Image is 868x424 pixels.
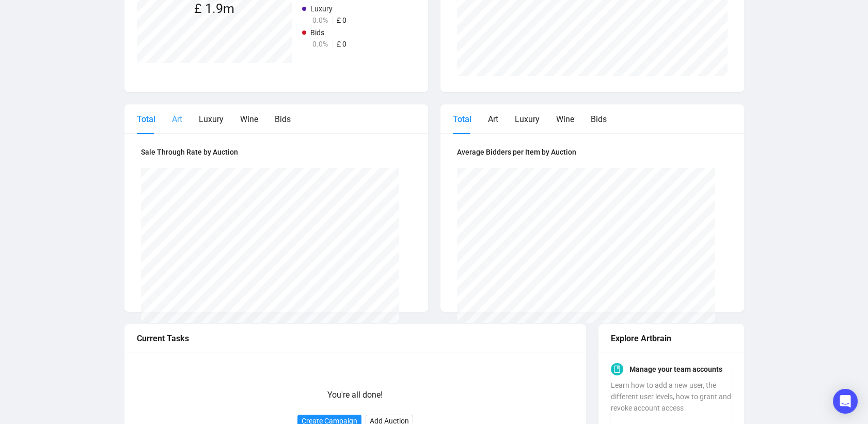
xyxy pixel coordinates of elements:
div: Wine [556,113,574,126]
div: Total [453,113,471,126]
span: Luxury [310,5,333,13]
span: 0.0% [312,40,328,48]
div: Open Intercom Messenger [833,389,858,414]
div: Art [172,113,182,126]
div: Art [488,113,498,126]
span: £ 1.9m [194,1,234,16]
span: £ 0 [337,40,346,48]
div: Total [137,113,155,126]
span: 0.0% [312,16,328,24]
span: Bids [310,28,324,37]
div: Bids [591,113,607,126]
h4: Sale Through Rate by Auction [141,146,412,158]
div: Current Tasks [137,332,574,345]
div: Explore Artbrain [611,332,732,345]
span: You're all done! [327,390,383,400]
h4: Average Bidders per Item by Auction [457,146,728,158]
span: book [613,366,621,373]
div: Luxury [199,113,224,126]
a: Manage your team accounts [629,363,722,375]
div: Luxury [515,113,540,126]
div: Wine [240,113,258,126]
span: £ 0 [337,16,346,24]
div: Bids [275,113,291,126]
